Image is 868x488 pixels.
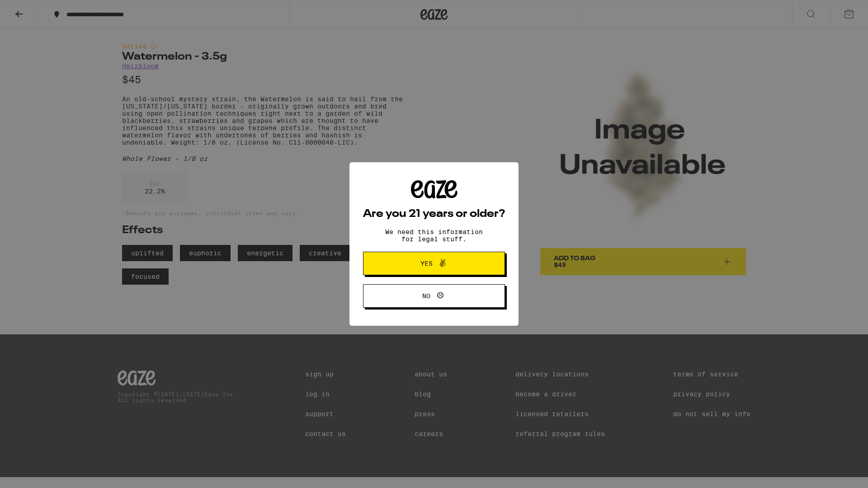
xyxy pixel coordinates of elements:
iframe: Opens a widget where you can find more information [811,461,859,483]
button: Yes [363,252,505,275]
span: Yes [420,260,433,267]
button: No [363,284,505,308]
h2: Are you 21 years or older? [363,209,505,220]
span: No [422,293,430,299]
p: We need this information for legal stuff. [377,228,491,243]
